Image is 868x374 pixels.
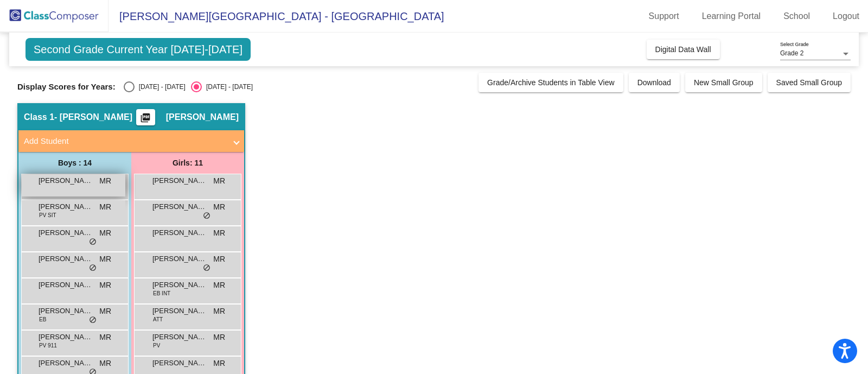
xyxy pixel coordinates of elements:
span: do_not_disturb_alt [203,264,210,272]
span: [PERSON_NAME] [39,201,93,212]
span: [PERSON_NAME] [152,358,207,369]
span: [PERSON_NAME] [166,112,239,123]
a: School [775,8,819,25]
button: Download [629,73,680,92]
span: do_not_disturb_alt [89,316,97,325]
a: Logout [824,8,868,25]
span: MR [213,227,225,239]
span: [PERSON_NAME] [39,175,93,186]
span: MR [99,253,111,265]
span: Digital Data Wall [655,45,711,54]
span: PV 911 [39,341,57,350]
span: ATT [153,315,163,324]
span: [PERSON_NAME] [39,227,93,238]
span: EB [39,315,46,324]
mat-expansion-panel-header: Add Student [18,130,244,152]
mat-radio-group: Select an option [124,81,253,92]
span: MR [99,306,111,317]
span: [PERSON_NAME] [152,306,207,316]
span: EB INT [153,289,170,297]
button: Digital Data Wall [647,40,720,59]
div: [DATE] - [DATE] [202,82,253,92]
div: [DATE] - [DATE] [135,82,186,92]
span: MR [99,227,111,239]
span: Class 1 [24,112,54,123]
span: MR [213,358,225,369]
div: Boys : 14 [18,152,131,174]
span: MR [213,175,225,187]
span: do_not_disturb_alt [89,238,97,246]
span: MR [99,175,111,187]
span: PV SIT [39,211,56,219]
span: [PERSON_NAME] [39,280,93,290]
span: [PERSON_NAME][GEOGRAPHIC_DATA] - [GEOGRAPHIC_DATA] [108,8,444,25]
mat-icon: picture_as_pdf [139,112,152,128]
span: MR [213,253,225,265]
span: MR [99,358,111,369]
mat-panel-title: Add Student [24,135,226,148]
span: [PERSON_NAME] [39,332,93,343]
button: Print Students Details [136,109,155,125]
span: - [PERSON_NAME] [54,112,132,123]
span: MR [213,332,225,343]
span: [PERSON_NAME] [152,280,207,290]
span: MR [99,201,111,213]
span: Grade 2 [780,49,803,57]
button: New Small Group [685,73,762,92]
span: MR [213,306,225,317]
span: PV [153,341,160,350]
span: Display Scores for Years: [17,82,116,92]
span: [PERSON_NAME] [39,358,93,369]
span: MR [99,280,111,291]
span: [PERSON_NAME] [152,332,207,343]
span: [PERSON_NAME] [152,201,207,212]
span: do_not_disturb_alt [203,212,210,220]
span: [PERSON_NAME] [152,253,207,264]
span: MR [213,201,225,213]
span: [PERSON_NAME] [152,175,207,186]
span: Download [637,78,671,87]
span: [PERSON_NAME] [PERSON_NAME] [152,227,207,238]
span: MR [213,280,225,291]
button: Grade/Archive Students in Table View [478,73,623,92]
span: [PERSON_NAME] [39,306,93,316]
button: Saved Small Group [768,73,851,92]
a: Learning Portal [693,8,770,25]
span: Second Grade Current Year [DATE]-[DATE] [25,38,251,61]
span: New Small Group [694,78,754,87]
span: MR [99,332,111,343]
span: do_not_disturb_alt [89,264,97,272]
a: Support [640,8,688,25]
div: Girls: 11 [131,152,244,174]
span: Grade/Archive Students in Table View [487,78,615,87]
span: Saved Small Group [776,78,842,87]
span: [PERSON_NAME] [39,253,93,264]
